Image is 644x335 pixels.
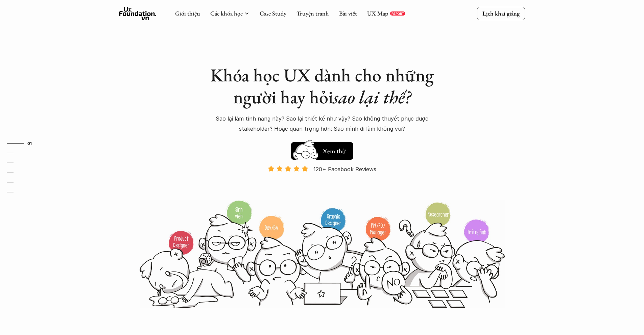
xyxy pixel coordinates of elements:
a: Các khóa học [210,9,243,17]
a: Truyện tranh [296,9,329,17]
strong: 01 [27,140,32,145]
a: Bài viết [339,9,357,17]
h5: Xem thử [321,146,347,156]
a: Xem thử [291,139,353,160]
em: sao lại thế? [333,85,411,109]
a: REPORT [390,11,405,16]
a: UX Map [367,9,388,17]
a: Giới thiệu [175,9,200,17]
p: REPORT [391,11,404,16]
a: Case Study [260,9,286,17]
p: Lịch khai giảng [482,9,520,17]
a: 01 [7,139,39,147]
a: Lịch khai giảng [477,7,525,20]
h1: Khóa học UX dành cho những người hay hỏi [204,64,440,108]
a: 120+ Facebook Reviews [262,165,382,199]
p: Sao lại làm tính năng này? Sao lại thiết kế như vậy? Sao không thuyết phục được stakeholder? Hoặc... [204,113,440,134]
p: 120+ Facebook Reviews [313,164,376,174]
